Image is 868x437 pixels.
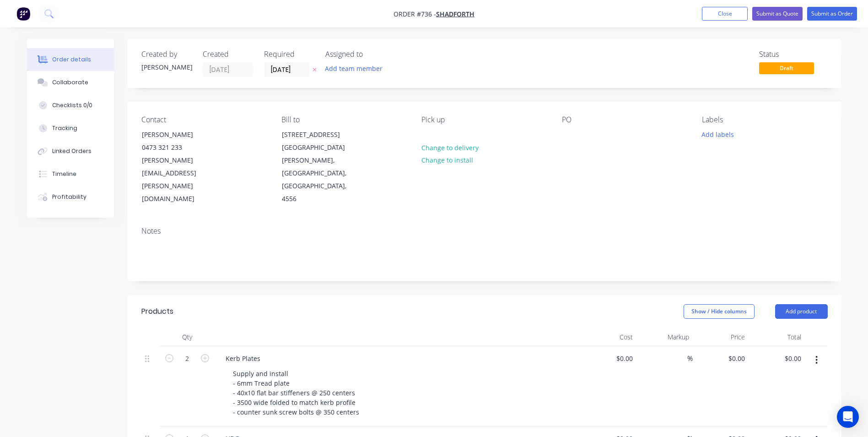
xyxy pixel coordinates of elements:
button: Checklists 0/0 [27,94,114,117]
div: [PERSON_NAME][EMAIL_ADDRESS][PERSON_NAME][DOMAIN_NAME] [142,154,218,205]
div: Price [693,328,749,346]
button: Tracking [27,117,114,140]
div: [STREET_ADDRESS] [282,128,358,141]
span: Draft [759,62,814,74]
button: Timeline [27,163,114,186]
div: [PERSON_NAME] [141,62,192,72]
div: Status [759,50,828,59]
div: [PERSON_NAME]0473 321 233[PERSON_NAME][EMAIL_ADDRESS][PERSON_NAME][DOMAIN_NAME] [134,128,226,206]
button: Add team member [320,62,387,75]
div: Tracking [52,124,77,132]
div: [STREET_ADDRESS][GEOGRAPHIC_DATA][PERSON_NAME], [GEOGRAPHIC_DATA], [GEOGRAPHIC_DATA], 4556 [274,128,366,206]
div: Supply and install - 6mm Tread plate - 40x10 flat bar stiffeners @ 250 centers - 3500 wide folded... [226,367,367,419]
div: Checklists 0/0 [52,101,92,109]
div: 0473 321 233 [142,141,218,154]
button: Change to delivery [416,141,483,153]
button: Submit as Order [807,7,857,21]
div: [GEOGRAPHIC_DATA][PERSON_NAME], [GEOGRAPHIC_DATA], [GEOGRAPHIC_DATA], 4556 [282,141,358,205]
div: Profitability [52,193,86,201]
span: % [687,353,693,364]
button: Add team member [325,62,388,75]
button: Add product [775,304,828,319]
span: Order #736 - [394,10,436,18]
a: Shadforth [436,10,474,18]
div: Created [203,50,253,59]
div: Qty [160,328,215,346]
div: Created by [141,50,192,59]
img: Factory [16,7,30,21]
div: Products [141,306,173,317]
button: Collaborate [27,71,114,94]
div: Notes [141,227,828,235]
button: Submit as Quote [752,7,803,21]
div: Contact [141,115,267,124]
button: Linked Orders [27,140,114,163]
div: Bill to [281,115,407,124]
div: Kerb Plates [218,352,268,365]
div: Labels [702,115,827,124]
div: [PERSON_NAME] [142,128,218,141]
div: Collaborate [52,78,88,87]
button: Profitability [27,186,114,208]
div: PO [562,115,687,124]
div: Timeline [52,170,76,178]
button: Add labels [697,128,739,140]
div: Pick up [421,115,547,124]
div: Markup [636,328,693,346]
div: Assigned to [325,50,417,59]
div: Linked Orders [52,147,92,155]
button: Show / Hide columns [684,304,755,319]
div: Open Intercom Messenger [837,406,859,428]
div: Cost [581,328,637,346]
div: Order details [52,55,91,64]
button: Change to install [416,154,478,166]
div: Required [264,50,314,59]
button: Close [702,7,748,21]
div: Total [749,328,805,346]
button: Order details [27,48,114,71]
